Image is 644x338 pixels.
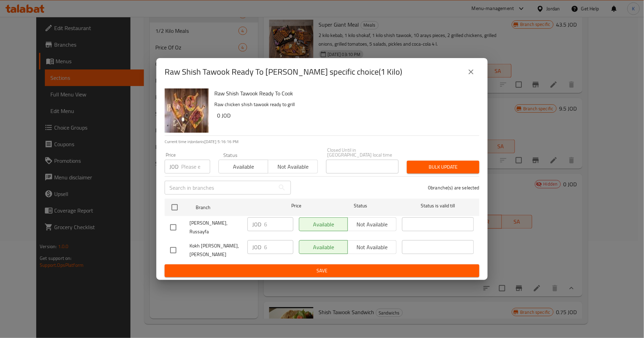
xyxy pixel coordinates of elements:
p: JOD [252,220,261,228]
p: Current time in Jordan is [DATE] 5:16:16 PM [165,139,479,145]
h2: Raw Shish Tawook Ready To [PERSON_NAME] specific choice(1 Kilo) [165,66,402,77]
input: Please enter price [181,160,210,173]
input: Please enter price [264,217,293,231]
button: Not available [268,160,318,173]
p: JOD [252,243,261,251]
span: [PERSON_NAME], Russayfa [189,219,242,236]
span: Branch [196,203,268,212]
span: Status is valid till [402,201,474,210]
p: 0 branche(s) are selected [428,184,479,191]
span: Kokh [PERSON_NAME], [PERSON_NAME] [189,242,242,259]
span: Save [170,266,474,275]
span: Status [325,201,397,210]
h6: 0 JOD [217,111,474,120]
p: JOD [169,162,178,171]
span: Price [273,201,319,210]
button: Available [218,160,268,173]
span: Available [222,162,265,172]
button: Bulk update [407,161,479,173]
p: Raw chicken shish tawook ready to grill [214,100,474,109]
input: Please enter price [264,240,293,254]
input: Search in branches [165,181,275,195]
button: Save [165,264,479,277]
button: close [463,64,479,80]
h6: Raw Shish Tawook Ready To Cook [214,88,474,98]
span: Not available [271,162,315,172]
img: Raw Shish Tawook Ready To Cook [165,88,209,133]
span: Bulk update [412,163,474,171]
